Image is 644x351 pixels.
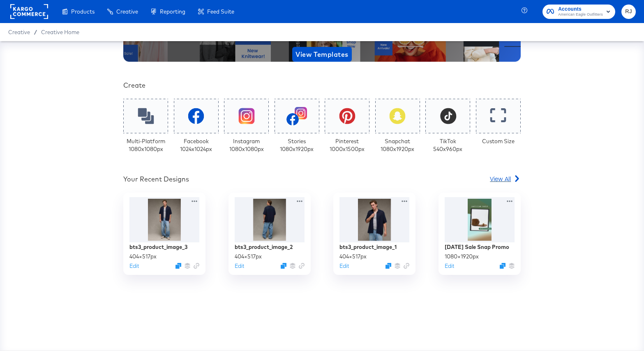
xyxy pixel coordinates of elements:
div: Create [123,81,521,90]
svg: Duplicate [385,263,391,269]
div: Pinterest 1000 x 1500 px [330,137,365,153]
span: View Templates [295,49,348,60]
div: bts3_product_image_2 [235,243,293,251]
span: Feed Suite [207,8,234,15]
svg: Link [194,263,199,269]
button: Edit [445,262,454,270]
div: bts3_product_image_2404×517pxEditDuplicate [229,193,311,275]
div: TikTok 540 x 960 px [433,137,462,153]
div: Facebook 1024 x 1024 px [180,137,212,153]
div: bts3_product_image_3404×517pxEditDuplicate [123,193,205,275]
div: [DATE] Sale Snap Promo1080×1920pxEditDuplicate [439,193,521,275]
svg: Duplicate [175,263,181,269]
div: 404 × 517 px [129,253,157,260]
button: Edit [129,262,139,270]
span: Creative [116,8,138,15]
span: Accounts [558,5,603,14]
div: Stories 1080 x 1920 px [280,137,314,153]
span: Products [71,8,95,15]
button: View Templates [292,47,351,62]
span: Creative [8,29,30,35]
span: / [30,29,41,35]
svg: Duplicate [281,263,286,269]
div: 1080 × 1920 px [445,253,479,260]
div: 404 × 517 px [339,253,367,260]
div: bts3_product_image_1404×517pxEditDuplicate [333,193,415,275]
div: Snapchat 1080 x 1920 px [381,137,414,153]
div: bts3_product_image_1 [339,243,397,251]
span: Reporting [160,8,185,15]
div: Custom Size [482,137,515,145]
svg: Link [299,263,305,269]
svg: Duplicate [500,263,506,269]
div: bts3_product_image_3 [129,243,187,251]
span: American Eagle Outfitters [558,12,603,18]
div: 404 × 517 px [235,253,262,260]
button: RJ [621,5,636,19]
a: View All [490,174,521,186]
button: Edit [339,262,349,270]
svg: Link [404,263,409,269]
button: AccountsAmerican Eagle Outfitters [542,5,615,19]
span: View All [490,174,511,183]
span: RJ [625,7,632,16]
div: Instagram 1080 x 1080 px [229,137,264,153]
div: Multi-Platform 1080 x 1080 px [127,137,165,153]
a: Creative Home [41,29,79,35]
div: Your Recent Designs [123,174,189,184]
div: [DATE] Sale Snap Promo [445,243,509,251]
button: Edit [235,262,244,270]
